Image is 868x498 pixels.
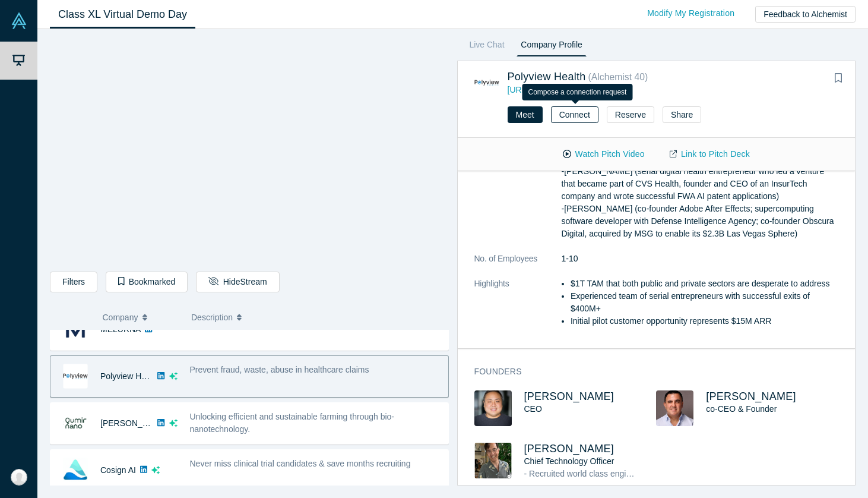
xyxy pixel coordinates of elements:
[11,12,27,29] img: Alchemist Vault Logo
[474,390,512,426] img: Jason Hwang's Profile Image
[474,365,822,378] h3: Founders
[656,390,693,426] img: Dimitri Arges's Profile Image
[474,443,512,478] img: Greg Deocampo's Profile Image
[190,412,395,434] span: Unlocking efficient and sustainable farming through bio-nanotechnology.
[103,305,138,330] span: Company
[190,459,411,468] span: Never miss clinical trial candidates & save months recruiting
[169,372,178,380] svg: dsa ai sparkles
[474,278,562,340] dt: Highlights
[508,71,586,83] a: Polyview Health
[524,456,614,466] span: Chief Technology Officer
[755,6,856,23] button: Feedback to Alchemist
[63,411,88,436] img: Qumir Nano's Logo
[663,106,701,123] button: Share
[151,466,160,474] svg: dsa ai sparkles
[50,272,97,292] button: Filters
[196,272,279,292] button: HideStream
[588,72,648,82] small: ( Alchemist 40 )
[571,315,838,327] li: Initial pilot customer opportunity represents $15M ARR
[100,465,136,475] a: Cosign AI
[474,70,499,95] img: Polyview Health's Logo
[63,458,88,483] img: Cosign AI's Logo
[571,290,838,315] li: Experienced team of serial entrepreneurs with successful exits of $400M+
[11,469,27,486] img: Binesh Balan's Account
[190,365,369,374] span: Prevent fraud, waste, abuse in healthcare claims
[191,305,233,330] span: Description
[524,443,614,455] a: [PERSON_NAME]
[100,324,141,334] a: MELURNA
[508,106,543,123] button: Meet
[706,404,777,414] span: co-CEO & Founder
[562,253,839,265] dd: 1-10
[607,106,654,123] button: Reserve
[517,37,586,56] a: Company Profile
[550,144,657,165] button: Watch Pitch Video
[50,1,195,29] a: Class XL Virtual Demo Day
[103,305,179,330] button: Company
[50,39,448,263] iframe: Alchemist Class XL Demo Day: Vault
[657,144,762,165] a: Link to Pitch Deck
[63,317,88,342] img: MELURNA's Logo
[562,128,839,240] p: -[PERSON_NAME] (Harvard MBA, [PERSON_NAME] MD; author of The Innovator's Prescription with [PERSO...
[474,128,562,253] dt: Team Description
[706,390,796,402] a: [PERSON_NAME]
[830,70,847,87] button: Bookmark
[635,3,747,24] a: Modify My Registration
[100,371,160,381] a: Polyview Health
[191,305,441,330] button: Description
[508,85,595,94] a: [URL][DOMAIN_NAME]
[524,404,542,414] span: CEO
[524,390,614,402] a: [PERSON_NAME]
[551,106,598,123] button: Connect
[169,419,178,427] svg: dsa ai sparkles
[106,272,188,292] button: Bookmarked
[571,278,838,290] li: $1T TAM that both public and private sectors are desperate to address
[474,253,562,278] dt: No. of Employees
[465,37,509,56] a: Live Chat
[100,418,169,428] a: [PERSON_NAME]
[63,364,88,389] img: Polyview Health's Logo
